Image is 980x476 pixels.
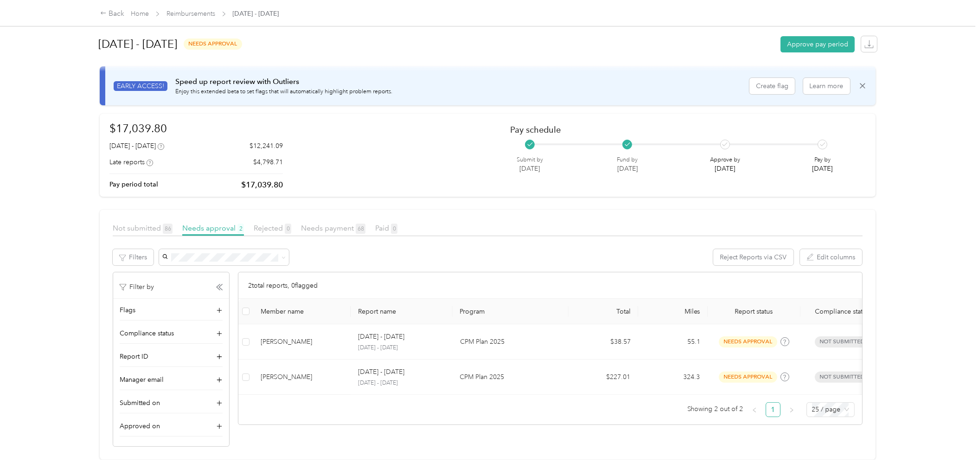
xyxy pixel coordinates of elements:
p: Speed up report review with Outliers [175,76,392,88]
button: Edit columns [800,249,862,265]
div: Back [100,8,124,19]
span: Compliance status [808,308,877,315]
iframe: Everlance-gr Chat Button Frame [928,424,980,476]
span: 0 [391,224,397,234]
div: Page Size [807,402,855,417]
td: CPM Plan 2025 [453,324,569,360]
p: Submit by [517,156,543,164]
span: 86 [163,224,173,234]
div: Total [576,308,631,315]
h2: Pay schedule [511,125,850,135]
a: Home [131,10,149,18]
p: CPM Plan 2025 [460,372,561,382]
td: 55.1 [638,324,708,360]
p: Approve by [710,156,740,164]
td: $227.01 [569,360,638,395]
span: [DATE] - [DATE] [233,9,279,19]
span: Report status [715,308,793,315]
div: Miles [646,308,700,315]
button: Filters [113,249,154,265]
span: Not submitted [815,336,870,347]
span: needs approval [719,336,777,347]
th: Program [453,299,569,324]
span: Submitted on [120,398,160,408]
div: [PERSON_NAME] [261,372,343,382]
p: [DATE] [710,164,740,174]
button: Reject Reports via CSV [713,249,794,265]
td: CPM Plan 2025 [453,360,569,395]
p: $4,798.71 [253,157,283,167]
li: Next Page [784,402,799,417]
li: Previous Page [747,402,762,417]
span: Report ID [120,352,148,361]
p: [DATE] [617,164,638,174]
p: $12,241.09 [250,141,283,151]
span: 68 [356,224,365,234]
span: Not submitted [113,224,173,232]
a: 1 [766,403,780,417]
h1: [DATE] - [DATE] [98,33,177,55]
p: CPM Plan 2025 [460,337,561,347]
p: [DATE] - [DATE] [358,344,445,352]
span: 2 [237,224,244,234]
span: 25 / page [812,403,849,417]
span: EARLY ACCESS! [114,81,167,91]
span: Rejected [254,224,291,232]
span: Needs approval [182,224,244,232]
span: needs approval [719,372,777,382]
p: Pay period total [109,180,158,189]
span: Approved on [120,421,160,431]
button: right [784,402,799,417]
li: 1 [766,402,781,417]
button: Learn more [803,78,850,94]
th: Member name [253,299,351,324]
button: Create flag [749,78,795,94]
p: [DATE] - [DATE] [358,367,404,377]
p: $17,039.80 [241,179,283,191]
span: Not submitted [815,372,870,382]
p: Pay by [813,156,833,164]
span: Flags [120,305,135,315]
span: needs approval [184,39,242,49]
button: left [747,402,762,417]
p: [DATE] [813,164,833,174]
div: 2 total reports, 0 flagged [238,272,862,299]
h1: $17,039.80 [109,120,283,136]
p: [DATE] - [DATE] [358,379,445,387]
p: Enjoy this extended beta to set flags that will automatically highlight problem reports. [175,88,392,96]
span: Showing 2 out of 2 [687,402,743,416]
p: [DATE] [517,164,543,174]
button: Approve pay period [781,36,855,52]
p: Filter by [120,282,154,292]
td: $38.57 [569,324,638,360]
td: 324.3 [638,360,708,395]
span: Compliance status [120,328,174,338]
p: [DATE] - [DATE] [358,332,404,342]
div: Member name [261,308,343,315]
span: Manager email [120,375,164,385]
div: Late reports [109,157,153,167]
p: Fund by [617,156,638,164]
div: [PERSON_NAME] [261,337,343,347]
span: Needs payment [301,224,365,232]
span: right [789,407,794,413]
span: Paid [375,224,397,232]
span: 0 [285,224,291,234]
a: Reimbursements [167,10,215,18]
div: [DATE] - [DATE] [109,141,164,151]
th: Report name [351,299,453,324]
span: left [752,407,757,413]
